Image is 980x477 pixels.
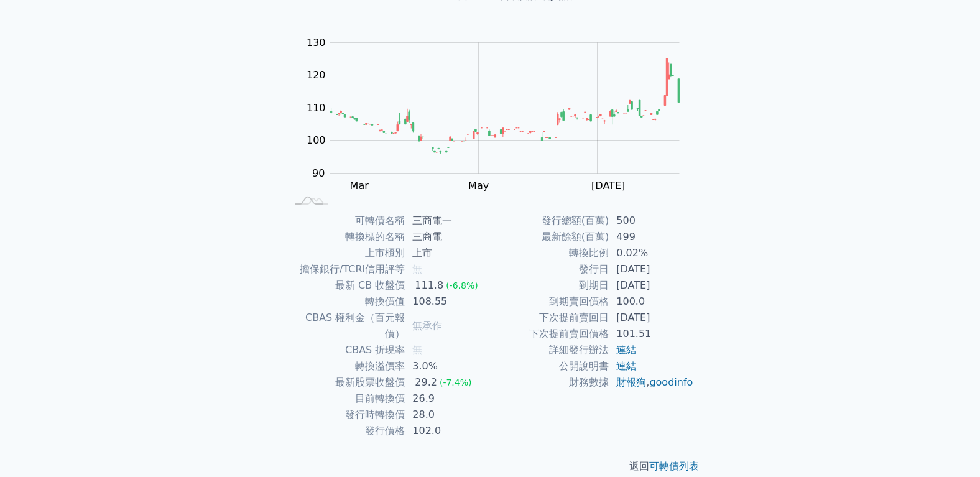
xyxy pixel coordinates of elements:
td: 最新 CB 收盤價 [286,277,405,294]
td: 財務數據 [490,374,609,391]
span: (-7.4%) [440,377,472,387]
span: 無 [412,263,422,275]
p: 返回 [271,459,709,474]
td: 發行價格 [286,423,405,439]
td: [DATE] [609,277,694,294]
td: 轉換標的名稱 [286,229,405,245]
td: 轉換價值 [286,294,405,310]
td: 101.51 [609,326,694,342]
td: 到期賣回價格 [490,294,609,310]
td: 發行日 [490,261,609,277]
a: 連結 [616,360,636,372]
a: goodinfo [649,376,693,388]
td: 三商電一 [405,213,490,229]
td: 28.0 [405,407,490,423]
td: 發行時轉換價 [286,407,405,423]
tspan: 120 [307,69,326,81]
td: 下次提前賣回日 [490,310,609,326]
td: 三商電 [405,229,490,245]
td: 詳細發行辦法 [490,342,609,358]
span: (-6.8%) [446,280,478,290]
td: 轉換溢價率 [286,358,405,374]
td: 到期日 [490,277,609,294]
tspan: May [468,180,489,192]
td: 26.9 [405,391,490,407]
span: 無承作 [412,320,442,331]
tspan: 100 [307,134,326,146]
a: 可轉債列表 [649,460,699,472]
td: 公開說明書 [490,358,609,374]
td: [DATE] [609,261,694,277]
td: 發行總額(百萬) [490,213,609,229]
td: [DATE] [609,310,694,326]
div: 29.2 [412,374,440,391]
td: 目前轉換價 [286,391,405,407]
td: 100.0 [609,294,694,310]
tspan: 90 [312,167,325,179]
td: 上市 [405,245,490,261]
td: , [609,374,694,391]
div: 111.8 [412,277,446,294]
td: 轉換比例 [490,245,609,261]
span: 無 [412,344,422,356]
td: 擔保銀行/TCRI信用評等 [286,261,405,277]
td: 102.0 [405,423,490,439]
g: Chart [300,37,698,217]
td: CBAS 折現率 [286,342,405,358]
td: 最新股票收盤價 [286,374,405,391]
td: 499 [609,229,694,245]
td: 108.55 [405,294,490,310]
td: 0.02% [609,245,694,261]
tspan: 130 [307,37,326,49]
tspan: 110 [307,102,326,114]
a: 連結 [616,344,636,356]
td: 500 [609,213,694,229]
td: 3.0% [405,358,490,374]
tspan: [DATE] [591,180,625,192]
td: 最新餘額(百萬) [490,229,609,245]
tspan: Mar [350,180,369,192]
td: 下次提前賣回價格 [490,326,609,342]
td: CBAS 權利金（百元報價） [286,310,405,342]
td: 上市櫃別 [286,245,405,261]
a: 財報狗 [616,376,646,388]
td: 可轉債名稱 [286,213,405,229]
